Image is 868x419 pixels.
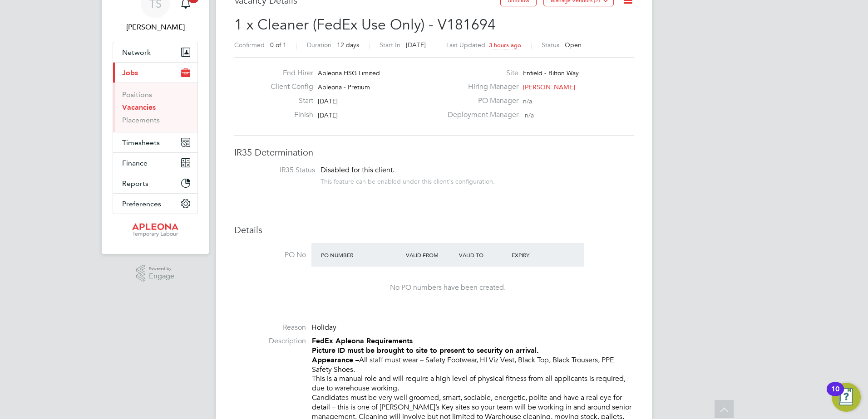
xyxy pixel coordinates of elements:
[380,41,400,49] label: Start In
[321,166,395,175] span: Disabled for this client.
[122,90,152,99] a: Positions
[149,265,174,273] span: Powered by
[523,83,575,91] span: [PERSON_NAME]
[234,336,306,346] label: Description
[263,82,313,92] label: Client Config
[311,323,336,332] span: Holiday
[509,247,562,263] div: Expiry
[831,389,839,401] div: 10
[234,224,634,236] h3: Details
[523,97,532,105] span: n/a
[442,68,518,78] label: Site
[489,41,521,49] span: 3 hours ago
[122,68,138,77] span: Jobs
[234,250,306,260] label: PO No
[337,41,359,49] span: 12 days
[318,111,338,119] span: [DATE]
[442,96,518,106] label: PO Manager
[312,346,539,355] strong: Picture ID must be brought to site to present to security on arrival.
[113,22,198,33] span: Tracy Sellick
[542,41,559,49] label: Status
[243,166,315,175] label: IR35 Status
[442,82,518,92] label: Hiring Manager
[113,42,197,62] button: Network
[832,383,861,412] button: Open Resource Center, 10 new notifications
[318,69,380,77] span: Apleona HSG Limited
[234,16,496,34] span: 1 x Cleaner (FedEx Use Only) - V181694
[122,179,148,188] span: Reports
[321,175,495,185] div: This feature can be enabled under this client's configuration.
[122,159,148,167] span: Finance
[263,96,313,106] label: Start
[122,200,161,208] span: Preferences
[234,146,634,158] h3: IR35 Determination
[565,41,582,49] span: Open
[234,323,306,332] label: Reason
[113,194,197,214] button: Preferences
[319,247,404,263] div: PO Number
[312,336,413,345] strong: FedEx Apleona Requirements
[318,97,338,105] span: [DATE]
[457,247,510,263] div: Valid To
[318,83,370,91] span: Apleona - Pretium
[406,41,426,49] span: [DATE]
[113,132,197,152] button: Timesheets
[312,356,359,364] strong: Appearance –
[122,103,156,112] a: Vacancies
[307,41,331,49] label: Duration
[136,265,175,282] a: Powered byEngage
[122,138,160,147] span: Timesheets
[442,110,518,120] label: Deployment Manager
[122,116,160,124] a: Placements
[113,223,198,238] a: Go to home page
[270,41,286,49] span: 0 of 1
[263,110,313,120] label: Finish
[321,283,575,292] div: No PO numbers have been created.
[113,83,197,132] div: Jobs
[132,223,178,238] img: apleona-logo-retina.png
[446,41,485,49] label: Last Updated
[404,247,457,263] div: Valid From
[523,69,579,77] span: Enfield - Bilton Way
[113,63,197,83] button: Jobs
[263,68,313,78] label: End Hirer
[113,173,197,193] button: Reports
[525,111,534,119] span: n/a
[113,153,197,173] button: Finance
[234,41,265,49] label: Confirmed
[122,48,151,57] span: Network
[149,273,174,280] span: Engage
